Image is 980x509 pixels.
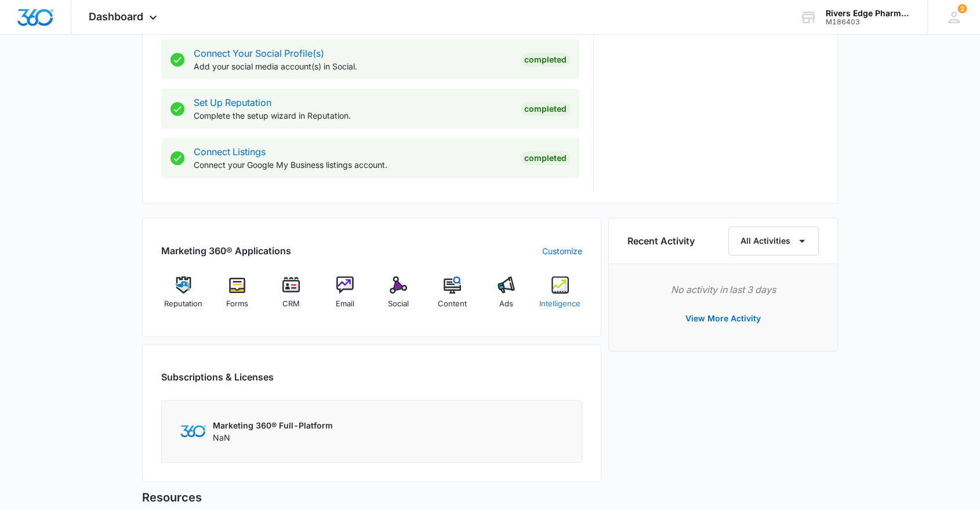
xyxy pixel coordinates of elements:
button: View More Activity [674,305,772,332]
a: Connect Listings [194,146,266,158]
div: account id [826,18,910,26]
a: Social [376,276,421,318]
h6: Recent Activity [627,234,695,248]
a: Content [430,276,475,318]
span: Reputation [164,298,202,310]
span: Email [336,298,354,310]
h2: Subscriptions & Licenses [161,370,274,384]
p: Add your social media account(s) in Social. [194,60,511,72]
span: CRM [282,298,300,310]
div: Completed [521,102,570,116]
a: Email [322,276,367,318]
span: 2 [957,4,967,13]
a: CRM [269,276,314,318]
div: Completed [521,151,570,165]
span: Intelligence [539,298,580,310]
p: No activity in last 3 days [627,283,819,296]
p: Marketing 360® Full-Platform [213,419,333,431]
a: Reputation [161,276,206,318]
a: Connect Your Social Profile(s) [194,47,324,59]
div: NaN [213,419,333,444]
span: Content [438,298,467,310]
h5: Resources [142,489,838,506]
div: account name [826,9,910,18]
h2: Marketing 360® Applications [161,244,291,258]
button: All Activities [728,226,819,255]
a: Forms [215,276,260,318]
span: Ads [499,298,513,310]
a: Set Up Reputation [194,97,271,108]
span: Forms [226,298,248,310]
p: Connect your Google My Business listings account. [194,159,511,171]
span: Dashboard [89,10,143,23]
span: Social [388,298,409,310]
p: Complete the setup wizard in Reputation. [194,109,511,122]
a: Intelligence [538,276,582,318]
div: notifications count [957,4,967,13]
div: Completed [521,53,570,67]
a: Ads [484,276,529,318]
a: Customize [542,245,582,257]
img: Marketing 360 Logo [180,425,206,437]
